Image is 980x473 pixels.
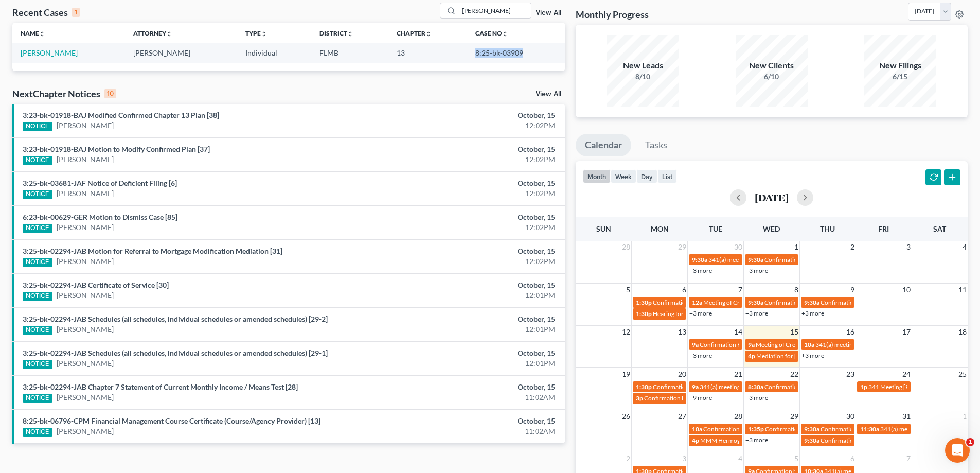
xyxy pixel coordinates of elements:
td: 13 [388,43,467,62]
span: Mon [651,224,669,233]
span: 28 [621,241,631,253]
span: 11 [957,284,968,296]
div: October, 15 [384,178,555,188]
span: Confirmation Hearing [PERSON_NAME] [764,383,873,391]
span: 10a [692,425,702,433]
div: NOTICE [23,224,52,233]
span: 3 [681,452,687,465]
div: October, 15 [384,110,555,120]
span: 5 [625,284,631,296]
a: 3:25-bk-03681-JAF Notice of Deficient Filing [6] [23,179,177,187]
span: 10a [804,341,814,348]
a: +3 more [801,352,824,359]
span: 18 [957,326,968,338]
div: October, 15 [384,280,555,290]
span: 22 [789,368,799,380]
span: 341(a) meeting for [PERSON_NAME] [708,256,808,264]
div: New Filings [864,60,936,72]
span: 4 [961,241,968,253]
button: list [657,169,677,183]
span: Thu [820,224,835,233]
span: 15 [789,326,799,338]
span: 1:30p [636,299,652,306]
div: 12:02PM [384,256,555,267]
i: unfold_more [502,31,508,37]
a: [PERSON_NAME] [57,120,114,131]
span: 12a [692,299,702,306]
span: 10 [901,284,912,296]
span: 4 [737,452,743,465]
span: 9a [692,383,699,391]
span: Sat [933,224,946,233]
a: +3 more [745,394,768,401]
span: Confirmation hearing for [PERSON_NAME] [653,299,770,306]
a: 3:25-bk-02294-JAB Chapter 7 Statement of Current Monthly Income / Means Test [28] [23,382,298,391]
div: 10 [104,89,116,98]
td: FLMB [311,43,388,62]
span: Sun [596,224,611,233]
a: 3:23-bk-01918-BAJ Modified Confirmed Chapter 13 Plan [38] [23,111,219,119]
span: Confirmation hearing for [PERSON_NAME] [821,436,937,444]
td: Individual [237,43,311,62]
div: October, 15 [384,314,555,324]
span: Hearing for [PERSON_NAME] [653,310,733,318]
button: day [636,169,657,183]
div: October, 15 [384,246,555,256]
span: 9a [748,341,755,348]
span: 29 [789,410,799,423]
span: 5 [793,452,799,465]
span: 3 [905,241,912,253]
span: 4p [692,436,699,444]
span: 9:30a [748,299,763,306]
i: unfold_more [261,31,267,37]
span: Confirmation Hearing for [PERSON_NAME] [644,394,762,402]
span: 9:30a [692,256,707,264]
span: 9:30a [804,425,819,433]
td: 8:25-bk-03909 [467,43,565,62]
a: Attorneyunfold_more [133,29,172,37]
a: [PERSON_NAME] [57,256,114,267]
a: 3:25-bk-02294-JAB Motion for Referral to Mortgage Modification Mediation [31] [23,247,282,255]
span: 30 [733,241,743,253]
span: 7 [737,284,743,296]
span: 9:30a [748,256,763,264]
i: unfold_more [347,31,353,37]
a: View All [536,9,561,16]
span: Confirmation hearing for [PERSON_NAME] [653,383,770,391]
div: 12:01PM [384,290,555,301]
span: Confirmation hearing for [PERSON_NAME] [821,425,937,433]
div: NOTICE [23,258,52,267]
div: 8/10 [607,72,679,82]
a: Tasks [636,134,676,156]
span: 341(a) meeting for [PERSON_NAME] [700,383,799,391]
span: Confirmation Hearing [PERSON_NAME] [703,425,812,433]
div: 12:02PM [384,222,555,233]
span: 21 [733,368,743,380]
a: Typeunfold_more [245,29,267,37]
span: 13 [677,326,687,338]
a: [PERSON_NAME] [57,188,114,199]
div: 12:01PM [384,324,555,335]
span: 26 [621,410,631,423]
span: Confirmation Hearing for [PERSON_NAME] [765,425,883,433]
div: NOTICE [23,394,52,403]
a: +3 more [745,267,768,274]
a: 3:25-bk-02294-JAB Schedules (all schedules, individual schedules or amended schedules) [29-2] [23,314,328,323]
a: +3 more [689,352,712,359]
div: 12:02PM [384,120,555,131]
span: 23 [845,368,856,380]
a: [PERSON_NAME] [57,222,114,233]
span: Mediation for [PERSON_NAME] [756,352,843,360]
span: 2 [849,241,856,253]
span: Confirmation hearing for [PERSON_NAME] [764,256,881,264]
h2: [DATE] [755,192,789,203]
div: NOTICE [23,360,52,369]
button: month [583,169,611,183]
div: 1 [72,8,80,17]
h3: Monthly Progress [576,8,649,21]
span: 19 [621,368,631,380]
span: 7 [905,452,912,465]
div: October, 15 [384,212,555,222]
span: Meeting of Creditors for [PERSON_NAME] [703,299,817,306]
span: Confirmation Hearing for [PERSON_NAME] [700,341,817,348]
